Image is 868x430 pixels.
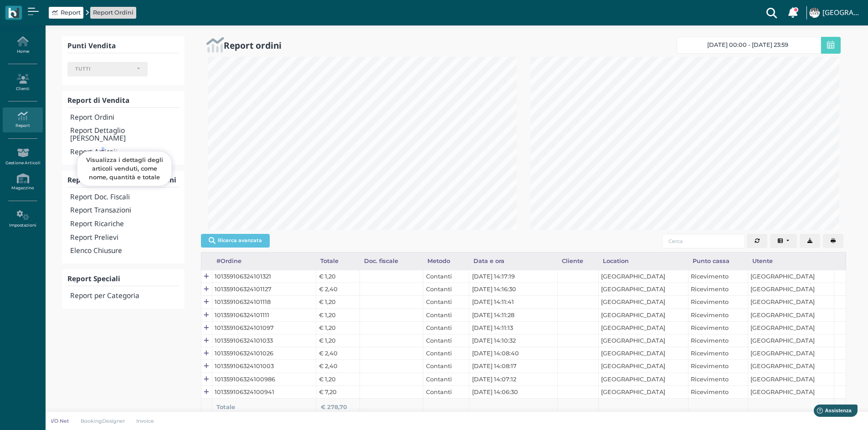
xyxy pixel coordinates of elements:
td: Contanti [423,309,469,321]
td: 101359106324101026 [212,347,316,360]
td: [DATE] 14:16:30 [469,283,557,296]
td: € 1,20 [316,309,360,321]
td: [GEOGRAPHIC_DATA] [598,360,688,373]
td: [DATE] 14:10:32 [469,334,557,347]
a: Invoice [131,417,160,425]
b: Report di Vendita [67,96,129,105]
td: 101359106324101097 [212,321,316,334]
td: Contanti [423,321,469,334]
h4: Report Ordini [70,114,179,121]
td: [GEOGRAPHIC_DATA] [598,270,688,283]
div: Doc. fiscale [360,253,423,270]
td: [GEOGRAPHIC_DATA] [748,321,834,334]
button: Columns [770,234,797,248]
td: [GEOGRAPHIC_DATA] [598,283,688,296]
td: Contanti [423,270,469,283]
div: TUTTI [75,66,133,72]
td: € 1,20 [316,373,360,385]
div: Colonne [770,234,800,248]
h4: Report Transazioni [70,207,179,214]
td: Contanti [423,296,469,309]
td: € 1,20 [316,334,360,347]
h4: [GEOGRAPHIC_DATA] [822,9,863,17]
a: Home [3,33,42,58]
b: Report Finanziari e Transazioni [67,175,176,185]
h4: Report Prelievi [70,234,179,242]
a: Magazzino [3,170,42,195]
td: [GEOGRAPHIC_DATA] [748,270,834,283]
td: [DATE] 14:11:41 [469,296,557,309]
td: [DATE] 14:11:28 [469,309,557,321]
div: € 278,70 [321,403,355,411]
td: Ricevimento [688,334,748,347]
td: 101359106324101033 [212,334,316,347]
iframe: Help widget launcher [803,402,860,422]
div: Location [598,253,688,270]
td: Ricevimento [688,283,748,296]
b: Punti Vendita [67,41,116,51]
td: Contanti [423,347,469,360]
td: [GEOGRAPHIC_DATA] [598,373,688,385]
td: [GEOGRAPHIC_DATA] [748,373,834,385]
a: Gestione Articoli [3,144,42,169]
td: 101359106324101111 [212,309,316,321]
td: Contanti [423,385,469,398]
a: Report Ordini [93,8,134,17]
div: Visualizza i dettagli degli articoli venduti, come nome, quantità e totale [77,151,172,186]
td: Ricevimento [688,360,748,373]
td: [GEOGRAPHIC_DATA] [598,321,688,334]
div: Punto cassa [688,253,748,270]
td: Ricevimento [688,373,748,385]
td: [DATE] 14:07:12 [469,373,557,385]
h4: Report Doc. Fiscali [70,193,179,201]
td: € 1,20 [316,270,360,283]
button: Aggiorna [747,234,767,248]
a: Report [52,8,81,17]
span: Report [61,8,81,17]
td: Ricevimento [688,321,748,334]
div: #Ordine [212,253,316,270]
td: 101359106324101118 [212,296,316,309]
td: [DATE] 14:17:19 [469,270,557,283]
span: Assistenza [27,7,60,14]
div: Data e ora [469,253,557,270]
td: 101359106324100986 [212,373,316,385]
td: € 1,20 [316,296,360,309]
td: [DATE] 14:11:13 [469,321,557,334]
td: € 7,20 [316,385,360,398]
td: Contanti [423,283,469,296]
h4: Report Articoli [70,148,179,156]
span: [DATE] 00:00 - [DATE] 23:59 [707,41,788,49]
p: I/O Net [51,417,69,425]
td: [GEOGRAPHIC_DATA] [748,385,834,398]
h4: Report Ricariche [70,220,179,228]
td: [GEOGRAPHIC_DATA] [748,334,834,347]
td: [DATE] 14:08:40 [469,347,557,360]
td: Contanti [423,360,469,373]
td: [GEOGRAPHIC_DATA] [748,309,834,321]
td: [DATE] 14:06:30 [469,385,557,398]
td: 101359106324101321 [212,270,316,283]
td: [GEOGRAPHIC_DATA] [748,296,834,309]
h4: Report per Categoria [70,292,179,300]
a: Clienti [3,70,42,95]
td: Ricevimento [688,309,748,321]
td: Ricevimento [688,347,748,360]
td: [DATE] 14:08:17 [469,360,557,373]
td: Ricevimento [688,270,748,283]
a: ... [GEOGRAPHIC_DATA] [808,2,863,24]
button: Export [800,234,820,248]
div: Totale [316,253,360,270]
h4: Report Dettaglio [PERSON_NAME] [70,127,179,142]
td: [GEOGRAPHIC_DATA] [598,296,688,309]
td: [GEOGRAPHIC_DATA] [748,283,834,296]
div: Metodo [423,253,469,270]
td: Contanti [423,373,469,385]
div: Cliente [557,253,598,270]
div: Utente [748,253,834,270]
img: logo [8,8,19,18]
td: € 2,40 [316,347,360,360]
h2: Report ordini [224,40,282,50]
img: ... [809,8,819,18]
td: [GEOGRAPHIC_DATA] [598,385,688,398]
